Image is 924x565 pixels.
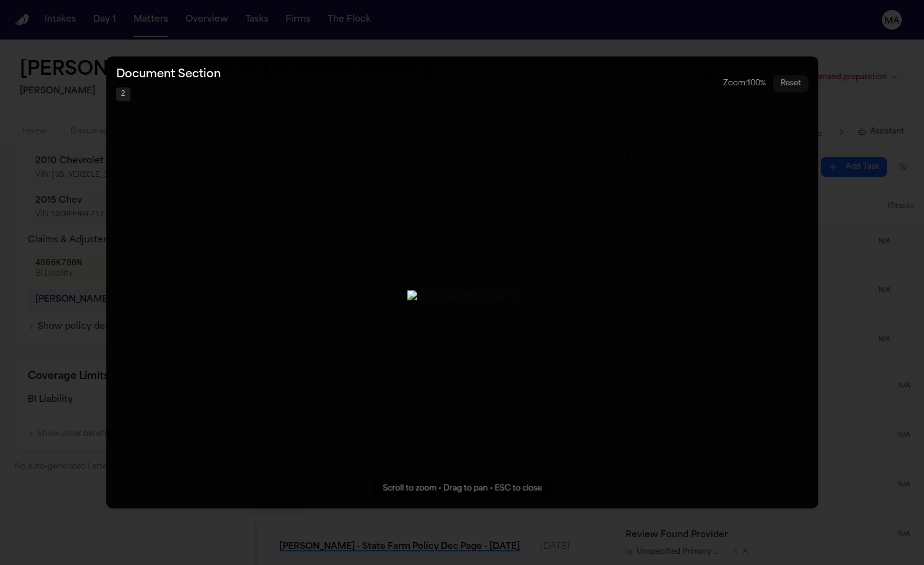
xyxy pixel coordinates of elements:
button: Reset [773,75,808,92]
span: 2 [116,87,130,101]
button: Zoomable image viewer. Use mouse wheel to zoom, drag to pan, or press R to reset. [106,56,818,508]
div: Zoom: 100 % [723,79,766,88]
img: Document section 2 [407,290,517,305]
h3: Document Section [116,66,221,83]
div: Scroll to zoom • Drag to pan • ESC to close [373,479,551,499]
